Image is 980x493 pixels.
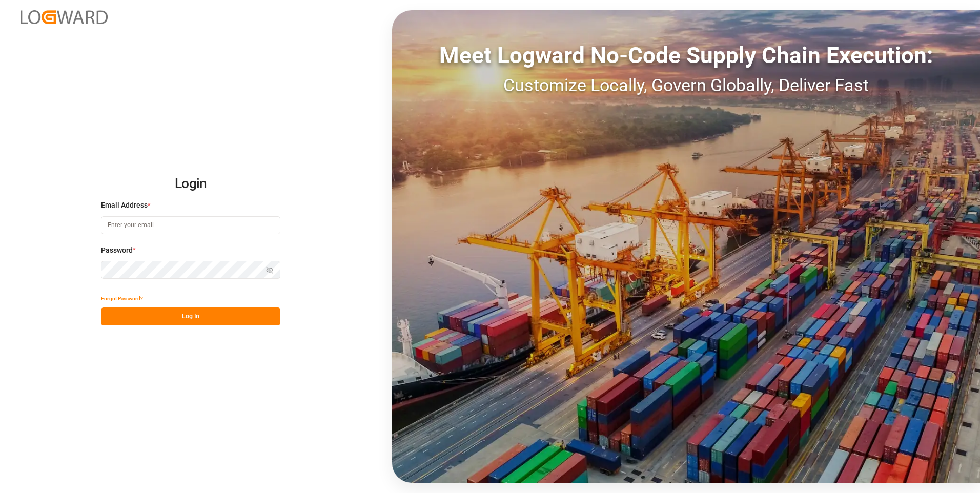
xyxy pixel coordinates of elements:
[392,38,980,72] div: Meet Logward No-Code Supply Chain Execution:
[101,245,133,256] span: Password
[392,72,980,98] div: Customize Locally, Govern Globally, Deliver Fast
[101,307,280,325] button: Log In
[101,216,280,234] input: Enter your email
[21,10,108,24] img: Logward_new_orange.png
[101,200,148,211] span: Email Address
[101,168,280,200] h2: Login
[101,290,143,307] button: Forgot Password?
